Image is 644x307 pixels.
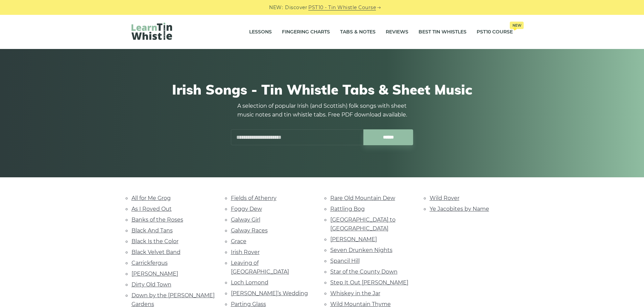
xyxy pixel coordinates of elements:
[132,281,171,288] a: Dirty Old Town
[510,22,524,29] span: New
[132,195,171,201] a: All for Me Grog
[231,206,262,212] a: Foggy Dew
[430,195,459,201] a: Wild Rover
[132,216,183,223] a: Banks of the Roses
[231,290,308,297] a: [PERSON_NAME]’s Wedding
[132,227,173,234] a: Black And Tans
[419,24,467,41] a: Best Tin Whistles
[386,24,408,41] a: Reviews
[231,279,268,286] a: Loch Lomond
[132,23,172,40] img: LearnTinWhistle.com
[132,81,513,98] h1: Irish Songs - Tin Whistle Tabs & Sheet Music
[430,206,489,212] a: Ye Jacobites by Name
[340,24,376,41] a: Tabs & Notes
[231,216,260,223] a: Galway Girl
[477,24,513,41] a: PST10 CourseNew
[282,24,330,41] a: Fingering Charts
[330,279,408,286] a: Step It Out [PERSON_NAME]
[231,260,289,275] a: Leaving of [GEOGRAPHIC_DATA]
[330,258,360,264] a: Spancil Hill
[330,247,392,253] a: Seven Drunken Nights
[132,249,181,255] a: Black Velvet Band
[330,290,380,297] a: Whiskey in the Jar
[231,238,246,245] a: Grace
[249,24,272,41] a: Lessons
[231,195,277,201] a: Fields of Athenry
[132,271,178,277] a: [PERSON_NAME]
[330,206,365,212] a: Rattling Bog
[231,249,260,255] a: Irish Rover
[231,102,413,119] p: A selection of popular Irish (and Scottish) folk songs with sheet music notes and tin whistle tab...
[231,227,268,234] a: Galway Races
[330,236,377,242] a: [PERSON_NAME]
[330,268,398,275] a: Star of the County Down
[132,238,178,245] a: Black Is the Color
[132,206,172,212] a: As I Roved Out
[330,216,396,232] a: [GEOGRAPHIC_DATA] to [GEOGRAPHIC_DATA]
[132,260,168,266] a: Carrickfergus
[330,195,395,201] a: Rare Old Mountain Dew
